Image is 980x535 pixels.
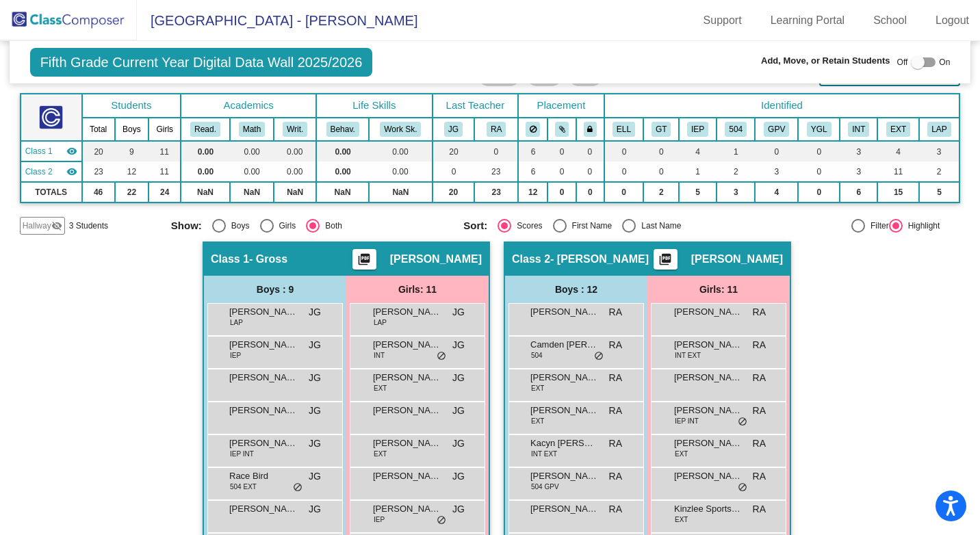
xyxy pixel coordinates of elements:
[604,182,644,203] td: 0
[755,182,798,203] td: 4
[380,122,421,137] button: Work Sk.
[531,449,557,459] span: INT EXT
[293,482,302,493] span: do_not_disturb_alt
[798,161,840,182] td: 0
[274,220,296,232] div: Girls
[239,122,265,137] button: Math
[274,182,316,203] td: NaN
[487,122,506,137] button: RA
[229,305,298,319] span: [PERSON_NAME]
[181,94,316,118] th: Academics
[531,383,544,393] span: EXT
[309,338,321,352] span: JG
[886,122,910,137] button: EXT
[547,118,576,141] th: Keep with students
[939,56,950,68] span: On
[309,371,321,385] span: JG
[171,220,202,232] span: Show:
[576,182,604,203] td: 0
[66,146,77,157] mat-icon: visibility
[604,141,644,161] td: 0
[82,182,115,203] td: 46
[149,161,181,182] td: 11
[636,220,681,232] div: Last Name
[190,122,220,137] button: Read.
[753,305,766,319] span: RA
[316,141,369,161] td: 0.00
[518,118,547,141] th: Keep away students
[679,141,717,161] td: 4
[604,94,960,118] th: Identified
[675,350,701,361] span: INT EXT
[230,350,241,361] span: IEP
[643,118,679,141] th: Gifted and Talented
[877,118,918,141] th: Extrovert
[530,371,599,384] span: [PERSON_NAME]
[609,371,622,385] span: RA
[181,141,229,161] td: 0.00
[753,469,766,484] span: RA
[230,182,274,203] td: NaN
[798,141,840,161] td: 0
[374,449,387,459] span: EXT
[309,469,321,484] span: JG
[760,10,856,31] a: Learning Portal
[717,161,755,182] td: 2
[137,10,417,31] span: [GEOGRAPHIC_DATA] - [PERSON_NAME]
[229,371,298,384] span: [PERSON_NAME]
[433,118,475,141] th: Jaci Gross
[652,122,671,137] button: GT
[530,305,599,319] span: [PERSON_NAME]
[369,161,433,182] td: 0.00
[66,166,77,177] mat-icon: visibility
[82,94,181,118] th: Students
[309,305,321,319] span: JG
[474,161,518,182] td: 23
[654,249,678,270] button: Print Students Details
[433,182,475,203] td: 20
[21,141,82,161] td: Jaci Gross - Gross
[755,118,798,141] th: Good Parent Volunteer
[675,514,688,525] span: EXT
[352,249,376,270] button: Print Students Details
[23,220,51,232] span: Hallway
[444,122,463,137] button: JG
[807,122,831,137] button: YGL
[452,502,465,517] span: JG
[149,118,181,141] th: Girls
[229,436,298,450] span: [PERSON_NAME]
[925,10,980,31] a: Logout
[530,404,599,417] span: [PERSON_NAME] [PERSON_NAME]
[115,161,149,182] td: 12
[309,436,321,451] span: JG
[877,182,918,203] td: 15
[675,416,699,426] span: IEP INT
[326,122,359,137] button: Behav.
[374,514,385,525] span: IEP
[433,141,475,161] td: 20
[316,182,369,203] td: NaN
[25,145,53,157] span: Class 1
[679,161,717,182] td: 1
[530,436,599,450] span: Kacyn [PERSON_NAME]
[679,118,717,141] th: Individualized Education Plan
[674,502,743,516] span: Kinzlee Sportsman
[433,161,475,182] td: 0
[505,276,647,303] div: Boys : 12
[230,482,257,492] span: 504 EXT
[753,338,766,352] span: RA
[373,436,441,450] span: [PERSON_NAME]. [PERSON_NAME]
[369,182,433,203] td: NaN
[531,416,544,426] span: EXT
[687,122,708,137] button: IEP
[374,350,385,361] span: INT
[609,338,622,352] span: RA
[452,436,465,451] span: JG
[274,161,316,182] td: 0.00
[437,351,446,362] span: do_not_disturb_alt
[798,118,840,141] th: Young for Grade Level
[903,220,940,232] div: Highlight
[753,404,766,418] span: RA
[452,469,465,484] span: JG
[609,502,622,517] span: RA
